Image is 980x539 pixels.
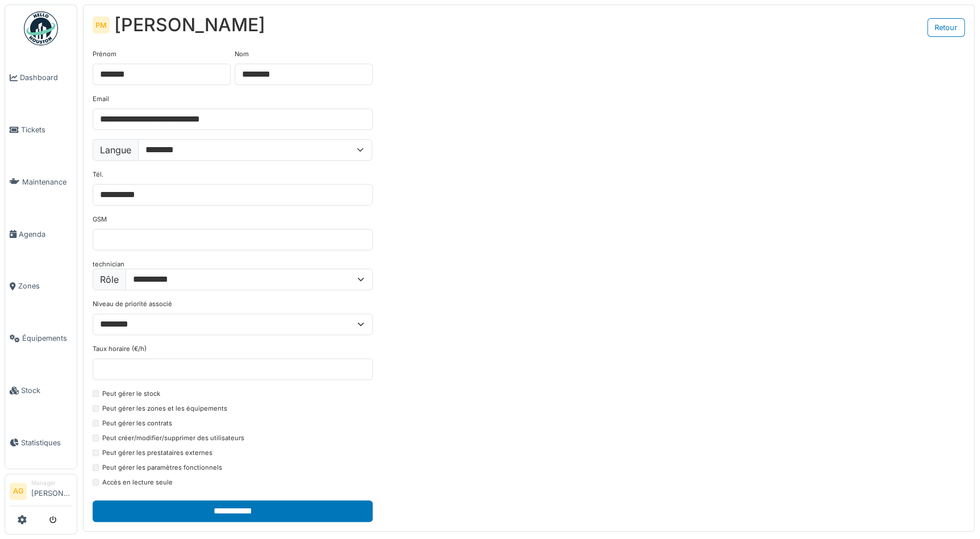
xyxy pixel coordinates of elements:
[102,389,160,399] label: Peut gérer le stock
[235,49,249,59] label: Nom
[93,299,172,309] label: Niveau de priorité associé
[5,104,77,156] a: Tickets
[93,49,373,521] form: technician
[5,416,77,469] a: Statistiques
[93,94,109,104] label: Email
[102,404,227,413] label: Peut gérer les zones et les équipements
[5,260,77,312] a: Zones
[114,14,265,36] div: [PERSON_NAME]
[93,170,103,179] label: Tél.
[5,365,77,417] a: Stock
[93,344,147,354] label: Taux horaire (€/h)
[19,229,72,240] span: Agenda
[5,156,77,208] a: Maintenance
[31,479,72,487] div: Manager
[93,49,116,59] label: Prénom
[21,437,72,448] span: Statistiques
[22,177,72,187] span: Maintenance
[93,139,139,161] label: Langue
[31,479,72,503] li: [PERSON_NAME]
[21,385,72,396] span: Stock
[93,16,110,34] div: PM
[5,208,77,260] a: Agenda
[93,269,126,290] label: Rôle
[10,483,27,500] li: AG
[102,478,173,487] label: Accès en lecture seule
[102,419,172,428] label: Peut gérer les contrats
[5,312,77,365] a: Équipements
[18,281,72,291] span: Zones
[21,124,72,135] span: Tickets
[24,11,58,45] img: Badge_color-CXgf-gQk.svg
[102,463,222,473] label: Peut gérer les paramètres fonctionnels
[93,215,107,224] label: GSM
[20,72,72,83] span: Dashboard
[22,333,72,344] span: Équipements
[102,448,212,458] label: Peut gérer les prestataires externes
[102,433,244,443] label: Peut créer/modifier/supprimer des utilisateurs
[10,479,72,506] a: AG Manager[PERSON_NAME]
[5,52,77,104] a: Dashboard
[927,18,965,37] a: Retour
